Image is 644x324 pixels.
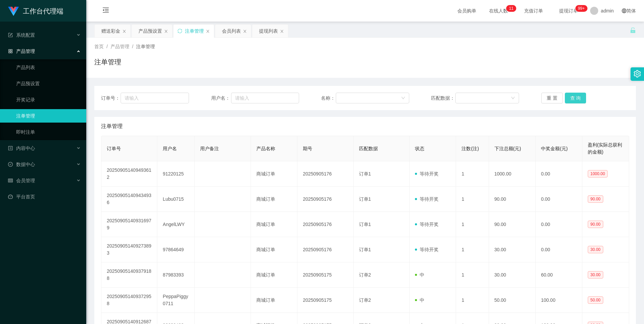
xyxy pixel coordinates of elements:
span: 下注总额(元) [494,146,521,151]
td: 30.00 [489,237,536,262]
span: 注数(注) [461,146,479,151]
td: 20250905176 [297,212,353,237]
span: 匹配数据： [431,95,455,102]
span: 等待开奖 [415,171,439,176]
span: 90.00 [588,195,603,203]
td: 20250905176 [297,161,353,187]
span: 用户名 [163,146,177,151]
h1: 注单管理 [94,57,121,67]
td: 商城订单 [251,262,298,288]
span: 状态 [415,146,424,151]
td: 0.00 [536,187,582,212]
td: 商城订单 [251,237,298,262]
i: 图标: close [280,29,284,33]
sup: 11 [506,5,516,12]
span: 产品名称 [256,146,275,151]
span: 期号 [303,146,312,151]
h1: 工作台代理端 [23,0,63,22]
span: 订单号 [107,146,121,151]
input: 请输入 [231,93,299,103]
p: 1 [511,5,514,12]
img: logo.9652507e.png [8,7,19,16]
td: 202509051409379188 [101,262,157,288]
div: 提现列表 [259,25,278,37]
td: 90.00 [489,212,536,237]
span: 首页 [94,44,104,49]
td: 1 [456,212,489,237]
div: 产品预设置 [138,25,162,37]
span: 等待开奖 [415,222,439,227]
span: 匹配数据 [359,146,378,151]
td: 97864649 [157,237,195,262]
td: PeppaPiggy0711 [157,288,195,313]
a: 工作台代理端 [8,8,63,13]
span: 产品管理 [8,48,35,54]
span: 等待开奖 [415,196,439,202]
span: 订单1 [359,222,371,227]
td: 20250905175 [297,288,353,313]
td: 100.00 [536,288,582,313]
td: 0.00 [536,237,582,262]
span: 中奖金额(元) [541,146,568,151]
a: 图标: dashboard平台首页 [8,190,81,203]
td: 1 [456,161,489,187]
span: 产品管理 [110,44,129,49]
td: 202509051409434936 [101,187,157,212]
span: / [132,44,133,49]
td: 商城订单 [251,288,298,313]
i: 图标: close [243,29,247,33]
span: 50.00 [588,296,603,304]
td: 1 [456,187,489,212]
i: 图标: sync [178,29,182,33]
button: 重 置 [541,93,563,103]
span: 盈利(实际总获利的金额) [588,142,622,155]
td: 20250905175 [297,262,353,288]
td: 商城订单 [251,161,298,187]
input: 请输入 [121,93,189,103]
span: 30.00 [588,246,603,253]
i: 图标: form [8,33,13,37]
span: 充值订单 [521,8,546,13]
a: 即时注单 [16,125,81,139]
div: 赠送彩金 [101,25,120,37]
span: 订单2 [359,272,371,278]
td: 90.00 [489,187,536,212]
button: 查 询 [565,93,586,103]
td: 50.00 [489,288,536,313]
span: 订单2 [359,297,371,303]
td: 0.00 [536,212,582,237]
i: 图标: down [511,96,515,101]
td: 202509051409316979 [101,212,157,237]
span: 会员管理 [8,178,35,183]
i: 图标: table [8,178,13,183]
a: 开奖记录 [16,93,81,106]
i: 图标: down [401,96,405,101]
a: 注单管理 [16,109,81,123]
span: 中 [415,272,424,278]
td: AngelLWY [157,212,195,237]
span: 提现订单 [556,8,581,13]
td: 20250905176 [297,237,353,262]
i: 图标: unlock [630,27,636,33]
td: 60.00 [536,262,582,288]
i: 图标: close [206,29,210,33]
td: 商城订单 [251,212,298,237]
span: 等待开奖 [415,247,439,252]
div: 会员列表 [222,25,241,37]
span: / [106,44,108,49]
span: 名称： [321,95,336,102]
div: 注单管理 [185,25,204,37]
span: 在线人数 [486,8,511,13]
i: 图标: menu-fold [94,0,117,22]
td: 商城订单 [251,187,298,212]
span: 30.00 [588,271,603,279]
td: 202509051409493612 [101,161,157,187]
span: 90.00 [588,221,603,228]
span: 订单号： [101,95,121,102]
td: 87983393 [157,262,195,288]
td: Lubu0715 [157,187,195,212]
i: 图标: profile [8,146,13,151]
i: 图标: close [122,29,126,33]
td: 202509051409273893 [101,237,157,262]
span: 注单管理 [136,44,155,49]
